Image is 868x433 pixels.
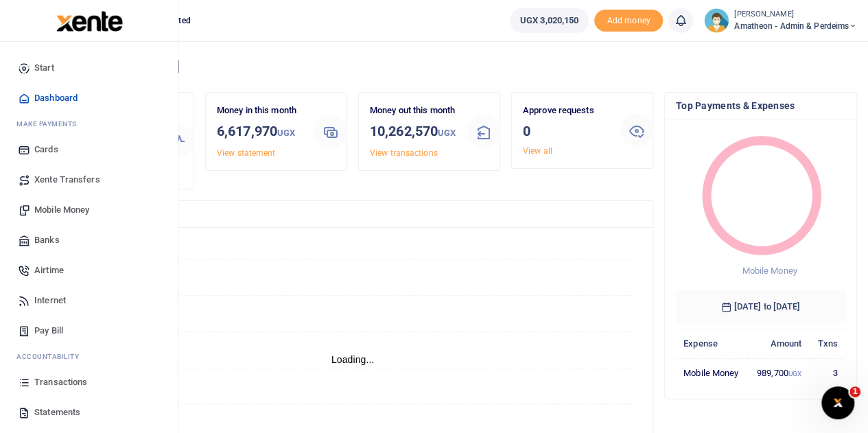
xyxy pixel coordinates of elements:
[11,285,167,316] a: Internet
[734,20,857,32] span: Amatheon - Admin & Perdeims
[34,91,78,105] span: Dashboard
[217,104,303,118] p: Money in this month
[676,358,748,387] td: Mobile Money
[849,386,860,397] span: 1
[594,14,663,25] a: Add money
[748,358,809,387] td: 989,700
[809,358,845,387] td: 3
[594,10,663,32] li: Toup your wallet
[34,264,64,277] span: Airtime
[704,8,729,33] img: profile-user
[55,15,123,25] a: logo-small logo-large logo-large
[676,290,845,323] h6: [DATE] to [DATE]
[438,128,456,138] small: UGX
[11,225,167,255] a: Banks
[748,329,809,358] th: Amount
[27,351,79,362] span: countability
[64,207,642,222] h4: Transactions Overview
[34,233,60,247] span: Banks
[11,113,167,134] li: M
[809,329,845,358] th: Txns
[370,148,438,158] a: View transactions
[523,146,552,156] a: View all
[11,83,167,113] a: Dashboard
[34,203,89,217] span: Mobile Money
[742,266,797,276] span: Mobile Money
[594,10,663,32] span: Add money
[510,8,589,33] a: UGX 3,020,150
[11,134,167,165] a: Cards
[34,406,80,419] span: Statements
[56,11,123,32] img: logo-large
[11,255,167,285] a: Airtime
[520,14,578,27] span: UGX 3,020,150
[676,329,748,358] th: Expense
[704,8,857,33] a: profile-user [PERSON_NAME] Amatheon - Admin & Perdeims
[217,148,275,158] a: View statement
[788,370,801,377] small: UGX
[331,354,375,365] text: Loading...
[523,104,609,118] p: Approve requests
[11,397,167,428] a: Statements
[11,316,167,346] a: Pay Bill
[34,294,66,307] span: Internet
[52,59,857,74] h4: Hello [PERSON_NAME]
[523,121,609,141] h3: 0
[11,367,167,397] a: Transactions
[821,386,854,419] iframe: Intercom live chat
[217,121,303,143] h3: 6,617,970
[23,119,77,129] span: ake Payments
[11,53,167,83] a: Start
[34,324,63,338] span: Pay Bill
[370,104,456,118] p: Money out this month
[34,143,58,156] span: Cards
[11,195,167,225] a: Mobile Money
[34,61,54,75] span: Start
[34,173,100,187] span: Xente Transfers
[370,121,456,143] h3: 10,262,570
[676,98,845,113] h4: Top Payments & Expenses
[277,128,295,138] small: UGX
[734,9,857,21] small: [PERSON_NAME]
[504,8,594,33] li: Wallet ballance
[11,346,167,367] li: Ac
[11,165,167,195] a: Xente Transfers
[34,375,87,389] span: Transactions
